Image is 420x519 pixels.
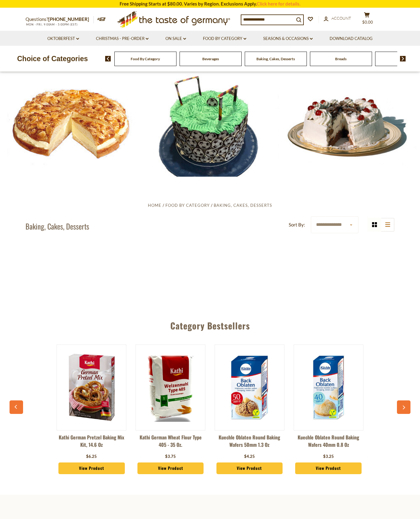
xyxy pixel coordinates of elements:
[57,434,126,452] a: Kathi German Pretzel Baking Mix Kit, 14.6 oz
[362,20,373,25] span: $0.00
[13,312,407,337] div: Category Bestsellers
[289,221,305,229] label: Sort By:
[165,35,186,42] a: On Sale
[335,57,347,61] a: Breads
[26,222,89,231] h1: Baking, Cakes, Desserts
[26,23,78,26] span: MON - FRI, 9:00AM - 5:00PM (EST)
[295,462,361,474] a: View Product
[257,1,300,6] a: Click here for details.
[165,203,210,208] a: Food By Category
[215,434,284,452] a: Kuechle Oblaten Round Baking Wafers 50mm 1.3 oz
[47,35,79,42] a: Oktoberfest
[294,434,363,452] a: Kuechle Oblaten Round Baking Wafers 40mm 0.8 oz
[202,57,219,61] a: Beverages
[215,353,284,422] img: Kuechle Oblaten Round Baking Wafers 50mm 1.3 oz
[330,35,373,42] a: Download Catalog
[323,454,334,460] div: $3.25
[216,462,283,474] a: View Product
[136,353,205,422] img: Kathi German Wheat Flour Type 405 - 35 oz.
[294,353,363,422] img: Kuechle Oblaten Round Baking Wafers 40mm 0.8 oz
[214,203,272,208] a: Baking, Cakes, Desserts
[48,16,89,22] a: [PHONE_NUMBER]
[165,454,176,460] div: $3.75
[26,15,94,23] p: Questions?
[203,35,246,42] a: Food By Category
[400,56,406,61] img: next arrow
[105,56,111,61] img: previous arrow
[148,203,161,208] a: Home
[358,12,376,27] button: $0.00
[57,353,126,422] img: Kathi German Pretzel Baking Mix Kit, 14.6 oz
[324,15,351,22] a: Account
[331,16,351,21] span: Account
[131,57,160,61] a: Food By Category
[256,57,295,61] a: Baking, Cakes, Desserts
[137,462,204,474] a: View Product
[96,35,149,42] a: Christmas - PRE-ORDER
[263,35,313,42] a: Seasons & Occasions
[244,454,255,460] div: $4.25
[86,454,97,460] div: $6.25
[58,462,125,474] a: View Product
[136,434,205,452] a: Kathi German Wheat Flour Type 405 - 35 oz.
